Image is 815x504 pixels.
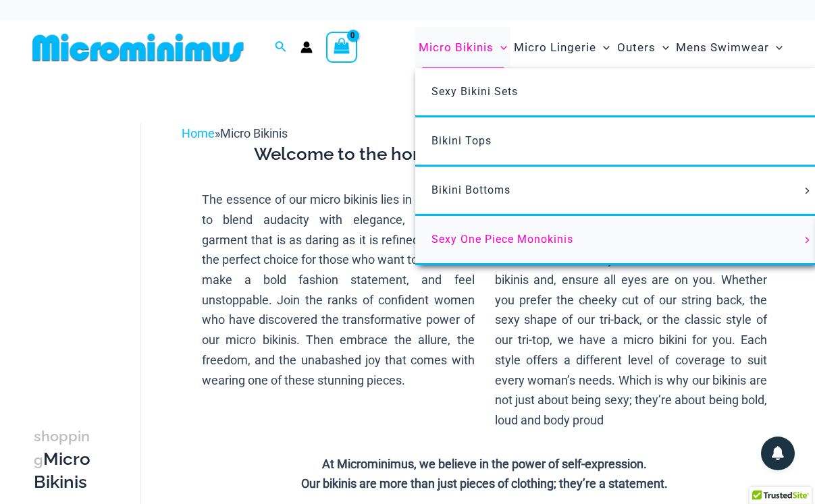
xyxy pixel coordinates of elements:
[431,134,492,147] span: Bikini Tops
[220,126,288,140] span: Micro Bikinis
[34,113,155,383] iframe: TrustedSite Certified
[192,143,777,166] h3: Welcome to the home of Micro Bikinis at Microminimus.
[431,233,573,246] span: Sexy One Piece Monokinis
[495,190,767,430] p: Micro bikinis stand as a symbol of empowerment, tailored for women who dare to embrace their true...
[656,30,669,65] span: Menu Toggle
[494,30,507,65] span: Menu Toggle
[326,32,357,63] a: View Shopping Cart, empty
[431,85,518,98] span: Sexy Bikini Sets
[182,126,215,140] a: Home
[769,30,783,65] span: Menu Toggle
[673,27,786,68] a: Mens SwimwearMenu ToggleMenu Toggle
[300,41,313,53] a: Account icon link
[800,237,815,244] span: Menu Toggle
[415,27,510,68] a: Micro BikinisMenu ToggleMenu Toggle
[419,30,494,65] span: Micro Bikinis
[202,190,474,390] p: The essence of our micro bikinis lies in their ability to blend audacity with elegance, offering ...
[275,39,287,56] a: Search icon link
[431,184,510,196] span: Bikini Bottoms
[614,27,673,68] a: OutersMenu ToggleMenu Toggle
[514,30,596,65] span: Micro Lingerie
[617,30,656,65] span: Outers
[34,424,93,494] h3: Micro Bikinis
[34,428,90,468] span: shopping
[301,476,668,491] strong: Our bikinis are more than just pieces of clothing; they’re a statement.
[182,126,288,140] span: »
[27,32,249,63] img: MM SHOP LOGO FLAT
[322,457,647,471] strong: At Microminimus, we believe in the power of self-expression.
[800,188,815,194] span: Menu Toggle
[510,27,613,68] a: Micro LingerieMenu ToggleMenu Toggle
[596,30,610,65] span: Menu Toggle
[413,25,788,70] nav: Site Navigation
[676,30,769,65] span: Mens Swimwear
